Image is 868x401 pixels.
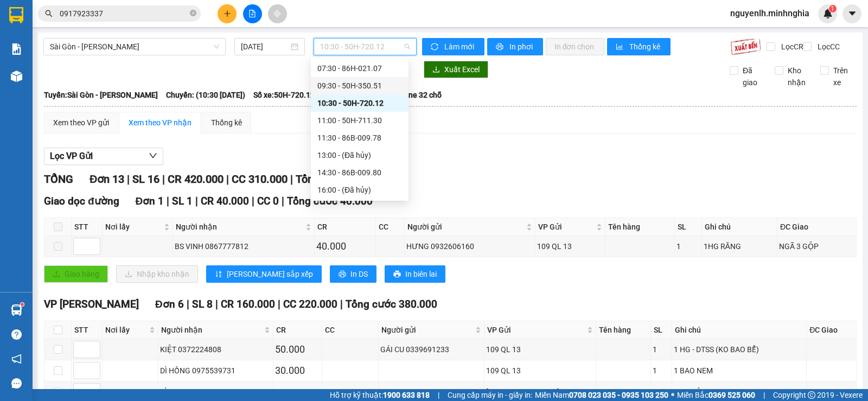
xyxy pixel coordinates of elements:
div: 1 [653,343,670,355]
button: caret-down [843,4,861,23]
span: CC 220.000 [283,298,337,310]
span: VP [PERSON_NAME] [44,298,139,310]
span: In biên lai [405,268,437,280]
span: Người gửi [381,324,473,336]
span: CC 310.000 [232,173,288,186]
th: CR [273,321,322,339]
button: downloadXuất Excel [424,61,488,78]
th: STT [72,321,103,339]
button: uploadGiao hàng [44,265,108,283]
span: Đơn 6 [155,298,184,310]
span: Thống kê [629,41,662,53]
span: | [438,389,439,401]
div: 14:30 - 86B-009.80 [317,167,402,179]
span: download [432,66,440,74]
span: TỔNG [44,173,73,186]
span: Hỗ trợ kỹ thuật: [330,389,430,401]
span: 1 [831,5,834,12]
span: Kho nhận [783,65,812,88]
div: 1 BAO NEM [674,365,805,377]
div: 109 QL 13 [486,365,594,377]
span: Giao dọc đường [44,195,119,207]
span: | [252,195,254,207]
span: message [11,378,22,389]
span: search [45,10,53,17]
span: Tổng cước 380.000 [346,298,437,310]
strong: 0708 023 035 - 0935 103 250 [569,391,668,399]
span: VP Gửi [487,324,585,336]
button: downloadNhập kho nhận [116,265,198,283]
span: ⚪️ [671,393,674,397]
span: Đã giao [738,65,767,88]
th: CC [322,321,379,339]
span: VP Gửi [538,221,595,233]
span: Cung cấp máy in - giấy in: [448,389,532,401]
b: Tuyến: Sài Gòn - [PERSON_NAME] [44,91,158,99]
th: SL [675,218,701,236]
span: close-circle [190,9,196,19]
span: Lọc CR [777,41,805,53]
span: bar-chart [616,43,625,52]
strong: 1900 633 818 [383,391,430,399]
th: SL [651,321,672,339]
img: logo-vxr [9,7,23,23]
th: Ghi chú [672,321,807,339]
span: CR 420.000 [168,173,224,186]
span: notification [11,354,22,364]
div: HƯNG 0932606160 [406,240,533,252]
div: GÁI CU 0339691233 [380,343,482,355]
div: 1 [676,240,699,252]
input: 12/08/2025 [241,41,289,53]
div: BS VINH 0867777812 [175,240,312,252]
button: Lọc VP Gửi [44,148,163,165]
th: CR [315,218,376,236]
div: 109 QL 13 [537,240,604,252]
button: syncLàm mới [422,38,484,55]
span: down [149,151,157,160]
th: STT [72,218,103,236]
div: KIỆT 0372224808 [160,343,271,355]
span: | [290,173,293,186]
div: 16:00 - (Đã hủy) [317,184,402,196]
span: sort-ascending [215,270,222,279]
div: 109 QL 13 [486,343,594,355]
span: Người nhận [161,324,262,336]
img: warehouse-icon [11,71,22,82]
span: SL 8 [192,298,213,310]
span: plus [224,10,231,17]
span: [PERSON_NAME] sắp xếp [227,268,313,280]
div: 30.000 [275,363,320,378]
sup: 1 [829,5,837,12]
span: | [282,195,284,207]
div: 11:30 - 86B-009.78 [317,132,402,144]
div: Xem theo VP nhận [129,117,192,129]
span: caret-down [847,9,857,18]
span: printer [339,270,346,279]
span: | [195,195,198,207]
span: SL 1 [172,195,193,207]
td: 109 QL 13 [484,339,596,360]
sup: 1 [21,303,24,306]
img: warehouse-icon [11,304,22,316]
span: Miền Nam [535,389,668,401]
div: 1HG RĂNG [704,240,775,252]
span: | [127,173,130,186]
div: 13:00 - (Đã hủy) [317,149,402,161]
th: Tên hàng [596,321,652,339]
button: plus [218,4,237,23]
span: CR 160.000 [221,298,275,310]
span: Miền Bắc [677,389,755,401]
th: CC [376,218,405,236]
span: | [187,298,189,310]
div: Xem theo VP gửi [53,117,109,129]
th: Ghi chú [702,218,777,236]
div: DÌ HỒNG 0975539731 [160,365,271,377]
span: copyright [808,391,815,399]
span: | [763,389,765,401]
span: Trên xe [829,65,857,88]
div: 1 HG - DTSS (KO BAO BỂ) [674,343,805,355]
span: Người gửi [407,221,524,233]
span: | [340,298,343,310]
div: 1 [653,386,670,398]
th: ĐC Giao [807,321,857,339]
